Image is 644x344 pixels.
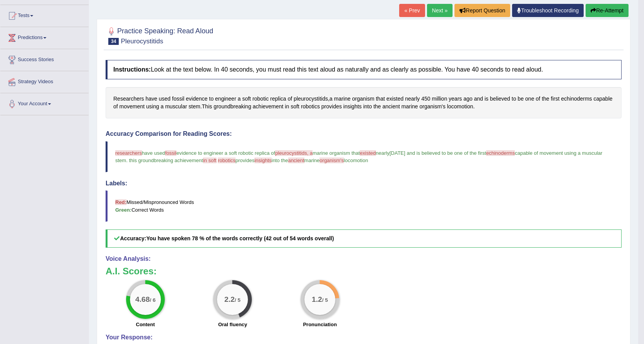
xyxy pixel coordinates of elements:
h4: Look at the text below. In 40 seconds, you must read this text aloud as naturally and as clearly ... [106,60,622,79]
span: this groundbreaking achievement [129,157,203,163]
big: 2.2 [225,295,235,304]
span: 34 [108,38,119,45]
span: Click to see word definition [253,95,269,103]
span: Click to see word definition [161,103,164,111]
span: robotics [218,157,236,163]
span: Click to see word definition [113,103,118,111]
span: Click to see word definition [490,95,510,103]
span: Click to see word definition [321,103,342,111]
a: Next » [427,4,453,17]
a: Troubleshoot Recording [512,4,584,17]
span: Click to see word definition [405,95,420,103]
span: Click to see word definition [363,103,372,111]
a: Predictions [0,27,89,46]
span: organism's [319,157,343,163]
b: A.I. Scores: [106,266,157,276]
span: have used [142,150,165,156]
span: Click to see word definition [145,95,157,103]
span: Click to see word definition [159,95,171,103]
b: Green: [115,207,132,213]
span: Click to see word definition [189,103,200,111]
span: into the [272,157,288,163]
big: 4.68 [135,295,150,304]
span: Click to see word definition [536,95,540,103]
small: / 5 [322,297,328,303]
span: in soft [203,157,217,163]
span: ancient [288,157,304,163]
span: Click to see word definition [186,95,208,103]
span: capable of movement using a muscular stem [115,150,604,163]
span: Click to see word definition [432,95,448,103]
span: Click to see word definition [172,95,184,103]
label: Content [136,321,155,328]
span: existed [360,150,376,156]
span: Click to see word definition [463,95,472,103]
span: Click to see word definition [485,95,489,103]
h4: Accuracy Comparison for Reading Scores: [106,130,622,137]
span: Click to see word definition [383,103,400,111]
h4: Labels: [106,180,622,187]
span: [DATE] and is believed to be one of the first [389,150,486,156]
h2: Practice Speaking: Read Aloud [106,26,213,45]
span: Click to see word definition [202,103,212,111]
span: Click to see word definition [525,95,534,103]
span: Click to see word definition [253,103,283,111]
span: Click to see word definition [146,103,159,111]
span: Click to see word definition [512,95,516,103]
span: Click to see word definition [474,95,483,103]
span: marine organism that [313,150,360,156]
h5: Accuracy: [106,229,622,248]
div: , . . [106,87,622,118]
span: Click to see word definition [113,95,144,103]
span: provides [236,157,255,163]
span: Click to see word definition [352,95,374,103]
b: Instructions: [113,66,151,73]
span: locomotion [344,157,368,163]
label: Oral fluency [218,321,247,328]
span: Click to see word definition [449,95,462,103]
span: Click to see word definition [209,95,214,103]
span: Click to see word definition [270,95,286,103]
span: insights [255,157,272,163]
span: . [126,157,128,163]
span: Click to see word definition [376,95,385,103]
button: Report Question [454,4,510,17]
span: Click to see word definition [290,103,299,111]
a: « Prev [399,4,425,17]
span: fossil [165,150,177,156]
span: Click to see word definition [594,95,613,103]
span: Click to see word definition [447,103,473,111]
span: Click to see word definition [294,95,328,103]
h4: Voice Analysis: [106,255,622,262]
b: Red: [115,199,126,205]
small: / 5 [235,297,241,303]
span: Click to see word definition [165,103,187,111]
span: Click to see word definition [421,95,430,103]
button: Re-Attempt [586,4,629,17]
span: Click to see word definition [561,95,592,103]
span: nearly [376,150,389,156]
span: Click to see word definition [401,103,418,111]
a: Strategy Videos [0,71,89,91]
span: Click to see word definition [288,95,292,103]
span: Click to see word definition [334,95,351,103]
span: Click to see word definition [214,103,251,111]
span: echinoderms [486,150,515,156]
label: Pronunciation [303,321,337,328]
span: Click to see word definition [373,103,381,111]
span: Click to see word definition [551,95,560,103]
h4: Your Response: [106,334,622,341]
span: pleurocystitids, a [275,150,313,156]
span: Click to see word definition [242,95,251,103]
span: Click to see word definition [420,103,446,111]
b: You have spoken 78 % of the words correctly (42 out of 54 words overall) [146,235,334,241]
span: Click to see word definition [215,95,236,103]
span: Click to see word definition [518,95,524,103]
big: 1.2 [312,295,322,304]
a: Tests [0,5,89,24]
span: Click to see word definition [301,103,320,111]
span: Click to see word definition [330,95,333,103]
span: marine [304,157,320,163]
a: Your Account [0,93,89,113]
span: Click to see word definition [285,103,289,111]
